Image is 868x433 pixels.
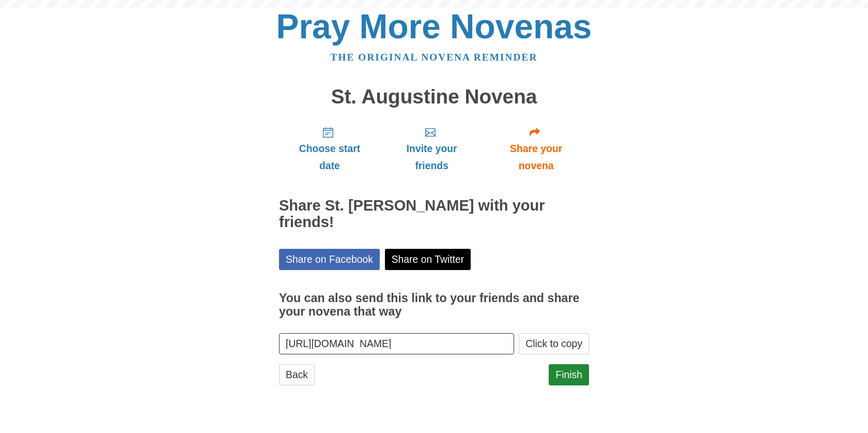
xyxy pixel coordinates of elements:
a: Share on Twitter [385,249,471,270]
a: Back [279,364,315,385]
button: Click to copy [519,333,589,354]
a: Invite your friends [380,118,483,180]
a: Share on Facebook [279,249,380,270]
a: Pray More Novenas [276,7,592,46]
a: Choose start date [279,118,380,180]
h2: Share St. [PERSON_NAME] with your friends! [279,198,589,231]
span: Share your novena [493,140,579,174]
h3: You can also send this link to your friends and share your novena that way [279,292,589,318]
span: Choose start date [289,140,370,174]
a: The original novena reminder [331,52,538,63]
h1: St. Augustine Novena [279,86,589,108]
a: Share your novena [483,118,589,180]
span: Invite your friends [391,140,473,174]
a: Finish [549,364,589,385]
